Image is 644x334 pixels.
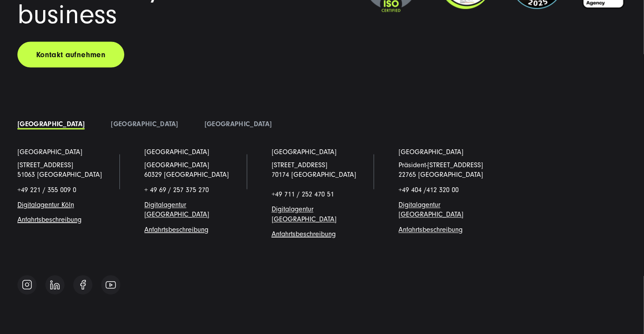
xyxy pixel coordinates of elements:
[17,216,82,224] a: Anfahrtsbeschreibung
[399,148,463,157] a: [GEOGRAPHIC_DATA]
[17,42,124,68] a: Kontakt aufnehmen
[272,162,327,169] a: [STREET_ADDRESS]
[272,171,356,179] a: 70174 [GEOGRAPHIC_DATA]
[144,162,209,169] span: [GEOGRAPHIC_DATA]
[399,186,459,194] span: +49 404 /
[17,148,82,157] a: [GEOGRAPHIC_DATA]
[50,280,60,290] img: Follow us on Linkedin
[22,279,32,290] img: Follow us on Instagram
[399,161,499,180] p: Präsident-[STREET_ADDRESS] 22765 [GEOGRAPHIC_DATA]
[144,226,204,234] a: Anfahrtsbeschreibun
[144,186,209,194] span: + 49 69 / 257 375 270
[80,280,86,290] img: Follow us on Facebook
[17,201,71,209] a: Digitalagentur Köl
[17,121,85,128] a: [GEOGRAPHIC_DATA]
[272,231,336,238] a: Anfahrtsbeschreibung
[106,281,116,289] img: Follow us on Youtube
[144,148,209,157] a: [GEOGRAPHIC_DATA]
[144,171,229,179] a: 60329 [GEOGRAPHIC_DATA]
[272,148,337,157] a: [GEOGRAPHIC_DATA]
[17,171,102,179] a: 51063 [GEOGRAPHIC_DATA]
[111,121,178,128] a: [GEOGRAPHIC_DATA]
[144,201,209,219] a: Digitalagentur [GEOGRAPHIC_DATA]
[272,191,334,199] span: +49 711 / 252 470 51
[399,226,463,234] a: Anfahrtsbeschreibung
[399,201,463,219] a: Digitalagentur [GEOGRAPHIC_DATA]
[426,186,459,194] span: 412 320 00
[17,186,118,195] p: +49 221 / 355 009 0
[272,206,337,223] a: Digitalagentur [GEOGRAPHIC_DATA]
[204,121,272,128] a: [GEOGRAPHIC_DATA]
[71,201,74,209] a: n
[17,162,73,169] a: [STREET_ADDRESS]
[144,226,208,234] span: g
